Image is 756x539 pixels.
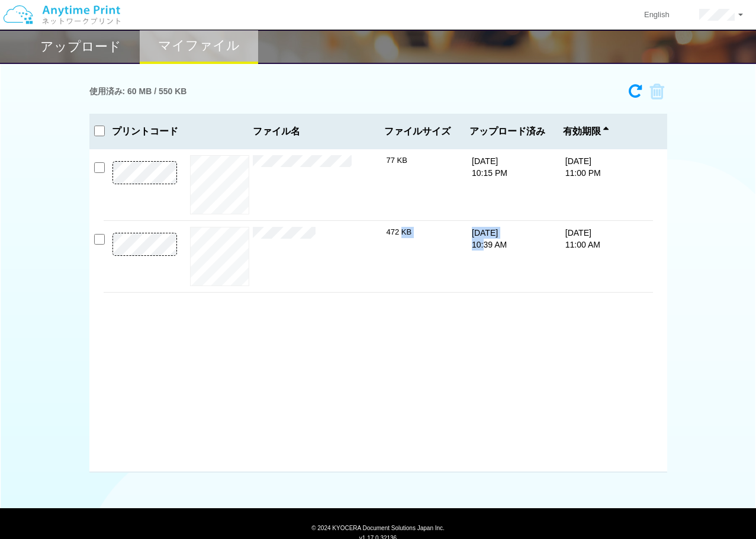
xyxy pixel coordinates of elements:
[158,38,240,53] h2: マイファイル
[563,126,609,137] span: 有効期限
[387,227,412,236] span: 472 KB
[472,155,517,179] p: [DATE] 10:15 PM
[565,227,610,251] p: [DATE] 11:00 AM
[387,156,407,165] span: 77 KB
[565,155,610,179] p: [DATE] 11:00 PM
[384,126,452,137] span: ファイルサイズ
[253,126,379,137] span: ファイル名
[472,227,517,251] p: [DATE] 10:39 AM
[311,524,445,531] span: © 2024 KYOCERA Document Solutions Japan Inc.
[104,126,186,137] h3: プリントコード
[469,126,545,137] span: アップロード済み
[89,87,187,96] h3: 使用済み: 60 MB / 550 KB
[40,40,121,54] h2: アップロード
